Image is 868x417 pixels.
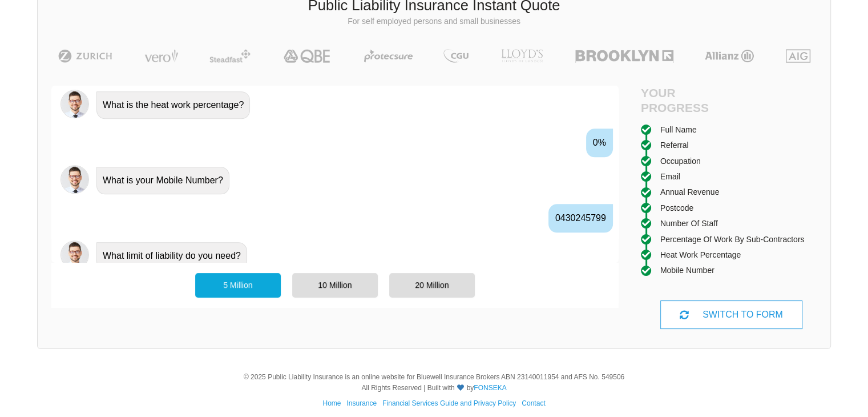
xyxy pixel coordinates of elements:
[96,91,250,119] div: What is the heat work percentage?
[382,399,516,407] a: Financial Services Guide and Privacy Policy
[660,217,718,230] div: Number of staff
[548,204,613,232] div: 0430245799
[660,186,720,198] div: Annual Revenue
[96,167,229,194] div: What is your Mobile Number?
[60,90,89,118] img: Chatbot | PLI
[46,16,822,27] p: For self employed persons and small businesses
[139,49,183,63] img: Vero | Public Liability Insurance
[660,264,714,276] div: Mobile Number
[53,49,118,63] img: Zurich | Public Liability Insurance
[641,86,732,114] h4: Your Progress
[277,49,338,63] img: QBE | Public Liability Insurance
[660,155,701,167] div: Occupation
[660,170,680,183] div: Email
[660,248,741,261] div: Heat work percentage
[439,49,473,63] img: CGU | Public Liability Insurance
[660,300,802,329] div: SWITCH TO FORM
[360,49,417,63] img: Protecsure | Public Liability Insurance
[96,242,247,270] div: What limit of liability do you need?
[699,49,760,63] img: Allianz | Public Liability Insurance
[660,139,689,151] div: Referral
[495,49,550,63] img: LLOYD's | Public Liability Insurance
[60,240,89,269] img: Chatbot | PLI
[660,202,693,214] div: Postcode
[205,49,255,63] img: Steadfast | Public Liability Insurance
[660,233,805,246] div: Percentage of work by sub-contractors
[571,49,677,63] img: Brooklyn | Public Liability Insurance
[660,123,697,136] div: Full Name
[292,273,378,297] div: 10 Million
[60,165,89,194] img: Chatbot | PLI
[322,399,341,407] a: Home
[195,273,281,297] div: 5 Million
[474,384,506,392] a: FONSEKA
[781,49,815,63] img: AIG | Public Liability Insurance
[346,399,377,407] a: Insurance
[522,399,545,407] a: Contact
[586,129,613,157] div: 0%
[389,273,475,297] div: 20 Million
